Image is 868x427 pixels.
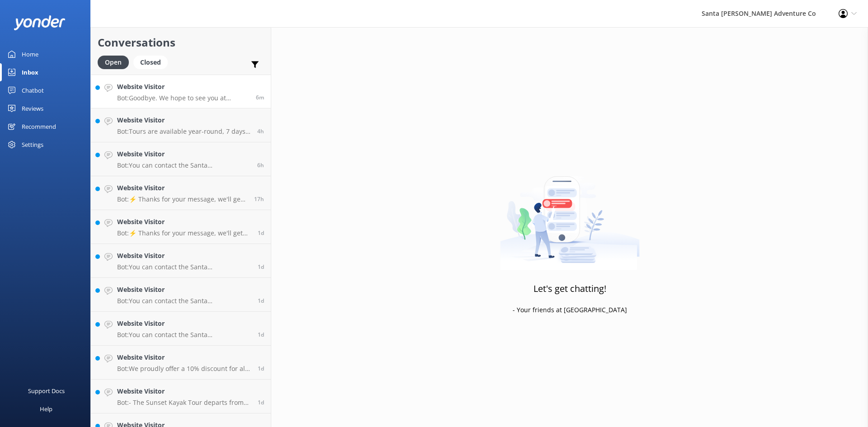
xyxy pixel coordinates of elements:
[28,382,65,400] div: Support Docs
[22,136,43,154] div: Settings
[133,56,168,69] div: Closed
[117,217,251,227] h4: Website Visitor
[91,380,271,413] a: Website VisitorBot:- The Sunset Kayak Tour departs from the [GEOGRAPHIC_DATA][PERSON_NAME] betwee...
[117,251,251,261] h4: Website Visitor
[117,352,251,362] h4: Website Visitor
[91,312,271,346] a: Website VisitorBot:You can contact the Santa [PERSON_NAME] Adventure Co. team at [PHONE_NUMBER].1d
[117,297,251,305] p: Bot: You can contact the Santa [PERSON_NAME] Adventure Co. team at [PHONE_NUMBER] or by emailing ...
[258,331,264,338] span: Sep 26 2025 10:54am (UTC -07:00) America/Tijuana
[500,157,640,270] img: artwork of a man stealing a conversation from at giant smartphone
[256,94,264,101] span: Sep 27 2025 03:34pm (UTC -07:00) America/Tijuana
[91,278,271,312] a: Website VisitorBot:You can contact the Santa [PERSON_NAME] Adventure Co. team at [PHONE_NUMBER] o...
[91,176,271,210] a: Website VisitorBot:⚡ Thanks for your message, we'll get back to you as soon as we can. You're als...
[117,263,251,271] p: Bot: You can contact the Santa [PERSON_NAME] Adventure Co. team at [PHONE_NUMBER], or by emailing...
[98,57,133,67] a: Open
[22,45,38,63] div: Home
[117,386,251,396] h4: Website Visitor
[14,15,66,30] img: yonder-white-logo.png
[254,195,264,203] span: Sep 26 2025 10:00pm (UTC -07:00) America/Tijuana
[258,365,264,372] span: Sep 26 2025 10:39am (UTC -07:00) America/Tijuana
[40,400,52,418] div: Help
[117,285,251,295] h4: Website Visitor
[91,244,271,278] a: Website VisitorBot:You can contact the Santa [PERSON_NAME] Adventure Co. team at [PHONE_NUMBER], ...
[117,331,251,339] p: Bot: You can contact the Santa [PERSON_NAME] Adventure Co. team at [PHONE_NUMBER].
[117,319,251,328] h4: Website Visitor
[513,305,627,315] p: - Your friends at [GEOGRAPHIC_DATA]
[117,161,250,169] p: Bot: You can contact the Santa [PERSON_NAME] Adventure Co. team at [PHONE_NUMBER], or by emailing...
[117,115,250,125] h4: Website Visitor
[22,81,44,99] div: Chatbot
[91,142,271,176] a: Website VisitorBot:You can contact the Santa [PERSON_NAME] Adventure Co. team at [PHONE_NUMBER], ...
[91,75,271,108] a: Website VisitorBot:Goodbye. We hope to see you at [GEOGRAPHIC_DATA][PERSON_NAME] Adventure Co. so...
[117,82,249,92] h4: Website Visitor
[91,108,271,142] a: Website VisitorBot:Tours are available year-round, 7 days per week. If no time slots are availabl...
[117,127,250,136] p: Bot: Tours are available year-round, 7 days per week. If no time slots are available online, the ...
[117,229,251,237] p: Bot: ⚡ Thanks for your message, we'll get back to you as soon as we can. You're also welcome to k...
[117,399,251,407] p: Bot: - The Sunset Kayak Tour departs from the [GEOGRAPHIC_DATA][PERSON_NAME] between 3:00pm and 7...
[22,117,56,136] div: Recommend
[91,210,271,244] a: Website VisitorBot:⚡ Thanks for your message, we'll get back to you as soon as we can. You're als...
[258,399,264,406] span: Sep 26 2025 09:21am (UTC -07:00) America/Tijuana
[257,161,264,169] span: Sep 27 2025 09:14am (UTC -07:00) America/Tijuana
[117,183,247,193] h4: Website Visitor
[133,57,172,67] a: Closed
[257,127,264,135] span: Sep 27 2025 11:03am (UTC -07:00) America/Tijuana
[117,195,247,203] p: Bot: ⚡ Thanks for your message, we'll get back to you as soon as we can. You're also welcome to k...
[91,346,271,380] a: Website VisitorBot:We proudly offer a 10% discount for all veterans and active military service m...
[117,365,251,373] p: Bot: We proudly offer a 10% discount for all veterans and active military service members. To boo...
[117,149,250,159] h4: Website Visitor
[98,56,129,69] div: Open
[258,297,264,305] span: Sep 26 2025 11:54am (UTC -07:00) America/Tijuana
[98,34,264,51] h2: Conversations
[258,263,264,271] span: Sep 26 2025 01:58pm (UTC -07:00) America/Tijuana
[533,282,606,296] h3: Let's get chatting!
[22,99,43,117] div: Reviews
[22,63,38,81] div: Inbox
[258,229,264,237] span: Sep 26 2025 02:11pm (UTC -07:00) America/Tijuana
[117,94,249,102] p: Bot: Goodbye. We hope to see you at [GEOGRAPHIC_DATA][PERSON_NAME] Adventure Co. soon!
